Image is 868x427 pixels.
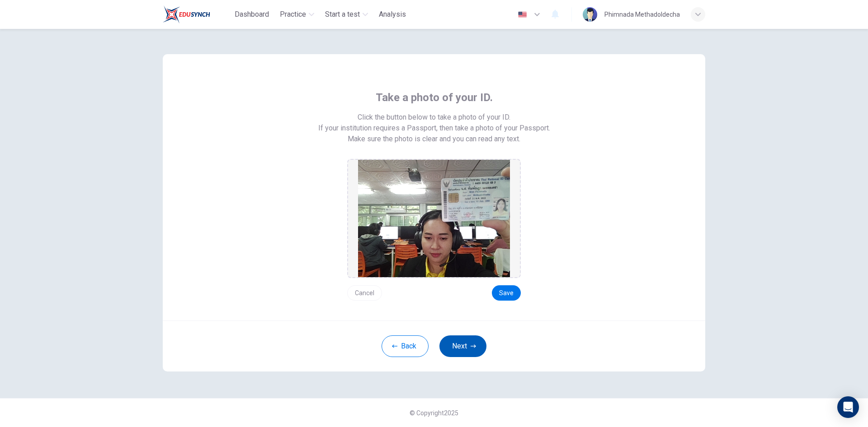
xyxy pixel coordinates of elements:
[348,134,520,144] span: Make sure the photo is clear and you can read any text.
[163,5,231,23] a: Train Test logo
[517,11,528,18] img: en
[410,409,458,417] span: © Copyright 2025
[376,90,493,105] span: Take a photo of your ID.
[837,396,859,418] div: Open Intercom Messenger
[280,9,306,20] span: Practice
[604,9,680,20] div: Phimnada Methadoldecha
[325,9,360,20] span: Start a test
[492,285,521,301] button: Save
[382,335,429,357] button: Back
[163,5,210,23] img: Train Test logo
[583,7,597,22] img: Profile picture
[439,335,486,357] button: Next
[375,6,410,23] button: Analysis
[276,6,318,23] button: Practice
[235,9,269,20] span: Dashboard
[321,6,372,23] button: Start a test
[379,9,406,20] span: Analysis
[318,112,550,134] span: Click the button below to take a photo of your ID. If your institution requires a Passport, then ...
[231,6,273,23] button: Dashboard
[358,160,510,277] img: preview screemshot
[347,285,382,301] button: Cancel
